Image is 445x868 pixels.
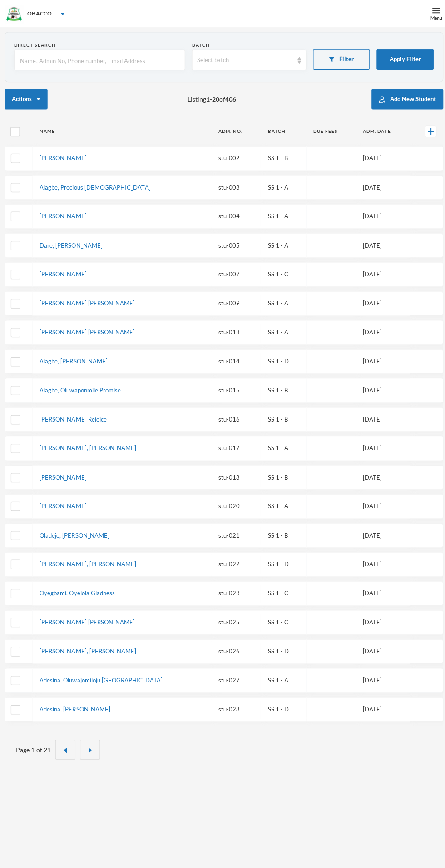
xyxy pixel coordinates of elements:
td: SS 1 - D [259,693,304,717]
a: [PERSON_NAME] [PERSON_NAME] [39,614,134,622]
th: Batch [259,120,304,141]
b: 1 [205,95,208,103]
div: OBACCO [27,10,51,18]
td: stu-025 [210,606,260,631]
div: Select batch [196,55,291,64]
td: SS 1 - C [259,260,304,285]
a: Adesina, Oluwajomiloju [GEOGRAPHIC_DATA] [39,672,161,679]
a: Adesina, [PERSON_NAME] [39,701,109,708]
td: SS 1 - B [259,520,304,544]
b: 20 [211,95,218,103]
td: SS 1 - A [259,664,304,688]
td: [DATE] [354,491,408,515]
td: SS 1 - C [259,606,304,631]
td: stu-005 [210,232,260,256]
th: Adm. No. [210,120,260,141]
a: Oladejo, [PERSON_NAME] [39,528,109,535]
a: Dare, [PERSON_NAME] [39,240,102,247]
a: [PERSON_NAME], [PERSON_NAME] [39,643,135,651]
td: SS 1 - A [259,232,304,256]
div: Direct Search [14,41,184,48]
span: Listing - of [186,94,235,103]
td: SS 1 - A [259,491,304,515]
a: [PERSON_NAME] Rejoice [39,413,106,420]
a: [PERSON_NAME] [39,499,86,506]
td: SS 1 - B [259,462,304,487]
button: Add New Student [369,88,440,109]
td: SS 1 - B [259,405,304,429]
img: logo [5,5,23,23]
td: [DATE] [354,318,408,343]
td: [DATE] [354,260,408,285]
td: stu-002 [210,145,260,170]
td: stu-016 [210,405,260,429]
td: [DATE] [354,606,408,631]
td: stu-023 [210,578,260,602]
td: [DATE] [354,578,408,602]
button: Apply Filter [374,49,431,69]
a: Alagbe, Oluwaponmile Promise [39,384,120,391]
a: [PERSON_NAME] [39,269,86,276]
td: stu-014 [210,347,260,372]
td: SS 1 - B [259,376,304,400]
td: [DATE] [354,664,408,688]
td: [DATE] [354,693,408,717]
td: SS 1 - D [259,635,304,660]
div: Page 1 of 21 [16,740,50,750]
td: stu-009 [210,289,260,314]
td: [DATE] [354,145,408,170]
a: [PERSON_NAME] [39,471,86,478]
td: [DATE] [354,520,408,544]
input: Name, Admin No, Phone number, Email Address [19,50,179,70]
a: Oyegbami, Oyelola Gladness [39,586,114,593]
td: [DATE] [354,635,408,660]
b: 406 [224,95,235,103]
td: stu-022 [210,549,260,573]
td: [DATE] [354,433,408,458]
td: SS 1 - B [259,145,304,170]
a: [PERSON_NAME], [PERSON_NAME] [39,441,135,449]
td: [DATE] [354,232,408,256]
img: + [425,128,431,134]
a: [PERSON_NAME], [PERSON_NAME] [39,557,135,564]
td: stu-027 [210,664,260,688]
td: SS 1 - D [259,549,304,573]
td: SS 1 - A [259,174,304,199]
th: Due Fees [304,120,354,141]
td: SS 1 - C [259,578,304,602]
td: stu-018 [210,462,260,487]
td: stu-017 [210,433,260,458]
a: [PERSON_NAME] [39,211,86,218]
button: Actions [5,88,47,109]
td: [DATE] [354,203,408,227]
td: SS 1 - A [259,318,304,343]
td: [DATE] [354,347,408,372]
th: Name [32,120,210,141]
td: [DATE] [354,289,408,314]
td: [DATE] [354,376,408,400]
td: SS 1 - A [259,433,304,458]
button: Filter [311,49,368,69]
td: stu-007 [210,260,260,285]
td: [DATE] [354,462,408,487]
a: [PERSON_NAME] [PERSON_NAME] [39,298,134,305]
td: stu-026 [210,635,260,660]
div: Batch [191,41,304,48]
td: stu-021 [210,520,260,544]
td: [DATE] [354,405,408,429]
a: Alagbe, Precious [DEMOGRAPHIC_DATA] [39,182,149,190]
td: stu-015 [210,376,260,400]
td: stu-013 [210,318,260,343]
td: [DATE] [354,174,408,199]
td: [DATE] [354,549,408,573]
td: SS 1 - D [259,347,304,372]
td: SS 1 - A [259,289,304,314]
td: stu-028 [210,693,260,717]
td: stu-020 [210,491,260,515]
td: stu-004 [210,203,260,227]
a: [PERSON_NAME] [PERSON_NAME] [39,326,134,333]
a: [PERSON_NAME] [39,153,86,161]
div: Menu [428,15,440,21]
td: stu-003 [210,174,260,199]
th: Adm. Date [354,120,408,141]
